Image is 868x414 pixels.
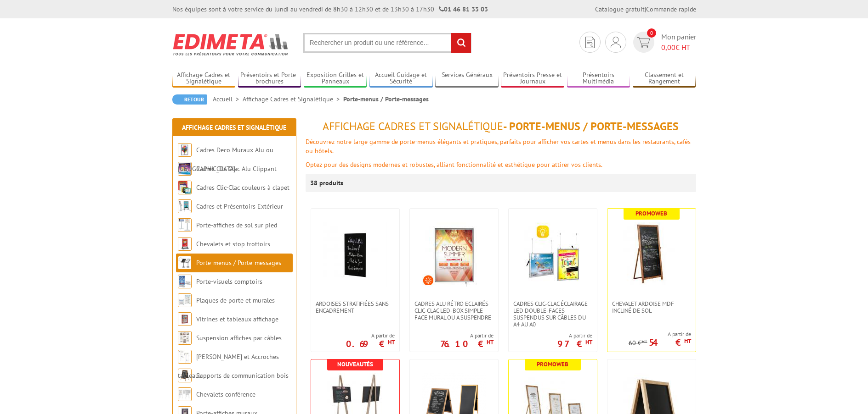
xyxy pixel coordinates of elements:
[509,300,597,328] a: Cadres clic-clac éclairage LED double-faces suspendus sur câbles du A4 au A0
[440,332,494,339] span: A partir de
[323,119,503,133] span: Affichage Cadres et Signalétique
[304,71,367,86] a: Exposition Grilles et Panneaux
[585,37,595,48] img: devis rapide
[501,71,564,86] a: Présentoirs Presse et Journaux
[196,296,275,304] a: Plaques de porte et murales
[635,210,667,217] b: Promoweb
[306,138,691,155] span: Découvrez notre large gamme de porte-menus élégants et pratiques, parfaits pour afficher vos cart...
[178,350,192,364] img: Cimaises et Accroches tableaux
[567,71,630,86] a: Présentoirs Multimédia
[196,221,277,229] a: Porte-affiches de sol sur pied
[243,95,343,103] a: Affichage Cadres et Signalétique
[422,222,486,287] img: Cadres Alu Rétro Eclairés Clic-Clac LED-Box simple face mural ou a suspendre
[238,71,301,86] a: Présentoirs et Porte-brochures
[196,315,278,323] a: Vitrines et tableaux affichage
[513,300,592,328] span: Cadres clic-clac éclairage LED double-faces suspendus sur câbles du A4 au A0
[647,28,656,38] span: 0
[557,341,592,347] p: 97 €
[661,43,675,52] span: 0,00
[323,222,387,287] img: Ardoises stratifiées sans encadrement
[595,5,696,14] div: |
[619,222,684,287] img: Chevalet Ardoise MDF incliné de sol
[178,275,192,288] img: Porte-visuels comptoirs
[196,240,270,248] a: Chevalets et stop trottoirs
[196,371,289,380] a: Supports de communication bois
[306,121,696,132] h1: - Porte-menus / Porte-messages
[440,341,494,347] p: 76.10 €
[435,71,499,86] a: Services Généraux
[521,222,585,287] img: Cadres clic-clac éclairage LED double-faces suspendus sur câbles du A4 au A0
[196,202,283,210] a: Cadres et Présentoirs Extérieur
[631,32,696,53] a: devis rapide 0 Mon panier 0,00€ HT
[388,338,395,346] sup: HT
[661,42,696,53] span: € HT
[306,160,602,169] span: Optez pour des designs modernes et robustes, alliant fonctionnalité et esthétique pour attirer vo...
[172,28,289,61] img: Edimeta
[646,5,696,13] a: Commande rapide
[607,300,696,314] a: Chevalet Ardoise MDF incliné de sol
[611,37,621,48] img: devis rapide
[595,5,645,13] a: Catalogue gratuit
[637,37,650,48] img: devis rapide
[178,312,192,326] img: Vitrines et tableaux affichage
[178,218,192,232] img: Porte-affiches de sol sur pied
[633,71,696,86] a: Classement et Rangement
[178,181,192,194] img: Cadres Clic-Clac couleurs à clapet
[178,331,192,345] img: Suspension affiches par câbles
[196,183,289,192] a: Cadres Clic-Clac couleurs à clapet
[196,390,255,398] a: Chevalets conférence
[439,5,488,13] strong: 01 46 81 33 03
[196,259,281,267] a: Porte-menus / Porte-messages
[178,143,192,157] img: Cadres Deco Muraux Alu ou Bois
[346,341,395,347] p: 0.69 €
[172,5,488,14] div: Nos équipes sont à votre service du lundi au vendredi de 8h30 à 12h30 et de 13h30 à 17h30
[343,94,429,104] li: Porte-menus / Porte-messages
[310,174,345,192] p: 38 produits
[684,337,691,345] sup: HT
[178,237,192,251] img: Chevalets et stop trottoirs
[337,360,373,368] b: Nouveautés
[172,94,207,105] a: Retour
[537,360,568,368] b: Promoweb
[303,33,471,53] input: Rechercher un produit ou une référence...
[414,300,494,321] span: Cadres Alu Rétro Eclairés Clic-Clac LED-Box simple face mural ou a suspendre
[612,300,691,314] span: Chevalet Ardoise MDF incliné de sol
[316,300,395,314] span: Ardoises stratifiées sans encadrement
[196,165,277,173] a: Cadres Clic-Clac Alu Clippant
[196,277,262,286] a: Porte-visuels comptoirs
[410,300,498,321] a: Cadres Alu Rétro Eclairés Clic-Clac LED-Box simple face mural ou a suspendre
[641,338,647,344] sup: HT
[172,71,236,86] a: Affichage Cadres et Signalétique
[661,32,696,53] span: Mon panier
[178,199,192,213] img: Cadres et Présentoirs Extérieur
[451,33,471,53] input: rechercher
[585,338,592,346] sup: HT
[178,146,273,173] a: Cadres Deco Muraux Alu ou [GEOGRAPHIC_DATA]
[213,95,243,103] a: Accueil
[178,353,279,380] a: [PERSON_NAME] et Accroches tableaux
[178,256,192,270] img: Porte-menus / Porte-messages
[346,332,395,339] span: A partir de
[629,331,691,338] span: A partir de
[182,123,286,132] a: Affichage Cadres et Signalétique
[629,340,647,347] p: 60 €
[178,293,192,307] img: Plaques de porte et murales
[196,334,282,342] a: Suspension affiches par câbles
[649,340,691,345] p: 54 €
[311,300,399,314] a: Ardoises stratifiées sans encadrement
[369,71,433,86] a: Accueil Guidage et Sécurité
[557,332,592,339] span: A partir de
[178,387,192,401] img: Chevalets conférence
[487,338,494,346] sup: HT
